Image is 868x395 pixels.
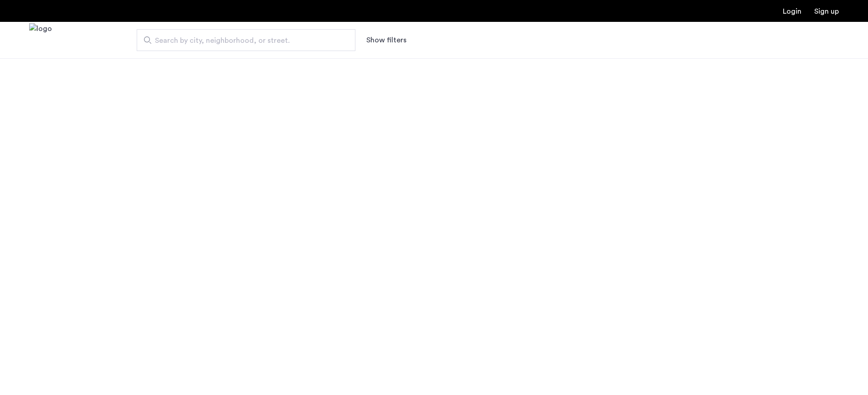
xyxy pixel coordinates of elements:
[814,8,839,15] a: Registration
[29,23,52,57] a: Cazamio Logo
[366,35,406,46] button: Show or hide filters
[137,29,355,51] input: Apartment Search
[155,35,330,46] span: Search by city, neighborhood, or street.
[783,8,801,15] a: Login
[29,23,52,57] img: logo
